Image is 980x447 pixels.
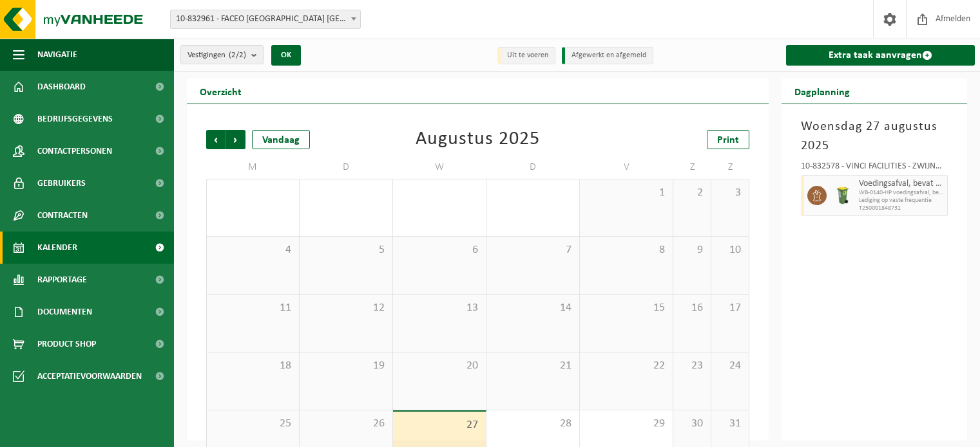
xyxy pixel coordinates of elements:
[801,162,948,175] div: 10-832578 - VINCI FACILITIES - ZWIJNDRECHT
[786,45,975,66] a: Extra taak aanvragen
[213,243,293,257] span: 4
[37,296,92,328] span: Documenten
[252,130,310,149] div: Vandaag
[37,103,113,135] span: Bedrijfsgegevens
[859,189,944,197] span: WB-0140-HP voedingsafval, bevat producten van dierlijke oors
[707,130,749,149] a: Print
[399,301,479,315] span: 13
[416,130,540,149] div: Augustus 2025
[562,47,653,64] li: Afgewerkt en afgemeld
[801,117,948,156] h3: Woensdag 27 augustus 2025
[718,359,742,373] span: 24
[37,39,77,71] span: Navigatie
[213,301,293,315] span: 11
[213,417,293,431] span: 25
[229,51,246,59] count: (2/2)
[680,186,704,200] span: 2
[782,78,863,104] h2: Dagplanning
[680,417,704,431] span: 30
[493,301,573,315] span: 14
[673,156,711,179] td: Z
[37,135,112,167] span: Contactpersonen
[206,156,300,179] td: M
[187,78,255,104] h2: Overzicht
[586,301,666,315] span: 15
[37,167,86,199] span: Gebruikers
[580,156,673,179] td: V
[306,243,386,257] span: 5
[493,417,573,431] span: 28
[586,359,666,373] span: 22
[37,360,142,392] span: Acceptatievoorwaarden
[306,417,386,431] span: 26
[680,301,704,315] span: 16
[717,135,739,145] span: Print
[833,186,852,205] img: WB-0140-HPE-GN-50
[859,179,944,189] span: Voedingsafval, bevat producten van dierlijke oorsprong, onverpakt, categorie 3
[37,199,88,232] span: Contracten
[586,243,666,257] span: 8
[393,156,486,179] td: W
[271,45,301,66] button: OK
[187,46,246,65] span: Vestigingen
[497,47,555,64] li: Uit te voeren
[37,71,86,103] span: Dashboard
[718,186,742,200] span: 3
[718,417,742,431] span: 31
[718,301,742,315] span: 17
[680,243,704,257] span: 9
[493,359,573,373] span: 21
[859,197,944,205] span: Lediging op vaste frequentie
[213,359,293,373] span: 18
[586,186,666,200] span: 1
[306,301,386,315] span: 12
[493,243,573,257] span: 7
[859,205,944,212] span: T250001848731
[37,328,96,360] span: Product Shop
[37,232,77,264] span: Kalender
[399,243,479,257] span: 6
[306,359,386,373] span: 19
[226,130,245,149] span: Volgende
[171,10,360,28] span: 10-832961 - FACEO BELGIUM NV - BRUSSEL
[206,130,226,149] span: Vorige
[399,359,479,373] span: 20
[586,417,666,431] span: 29
[300,156,393,179] td: D
[486,156,580,179] td: D
[718,243,742,257] span: 10
[37,264,87,296] span: Rapportage
[680,359,704,373] span: 23
[170,10,361,29] span: 10-832961 - FACEO BELGIUM NV - BRUSSEL
[711,156,749,179] td: Z
[399,418,479,432] span: 27
[180,45,264,64] button: Vestigingen(2/2)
